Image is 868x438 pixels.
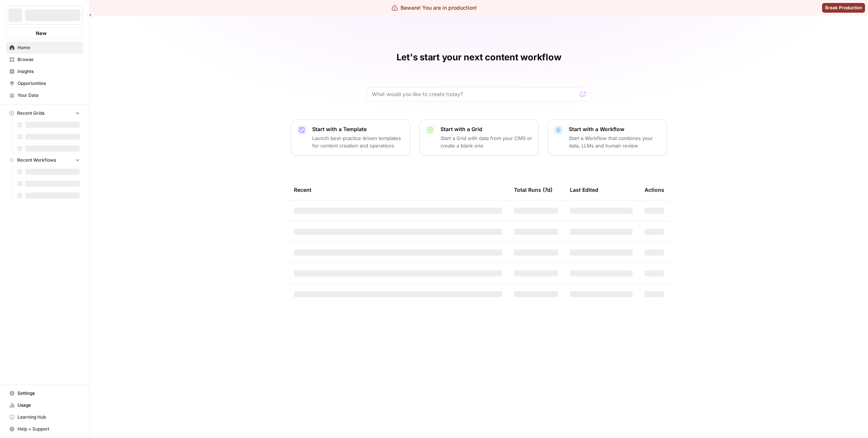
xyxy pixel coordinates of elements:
[6,28,83,39] button: New
[18,390,80,397] span: Settings
[645,180,664,200] div: Actions
[312,126,404,133] p: Start with a Template
[6,89,83,101] a: Your Data
[18,92,80,99] span: Your Data
[570,180,598,200] div: Last Edited
[18,414,80,420] span: Learning Hub
[291,119,410,156] button: Start with a TemplateLaunch best-practice driven templates for content creation and operations
[441,126,532,133] p: Start with a Grid
[18,80,80,87] span: Opportunities
[18,426,80,432] span: Help + Support
[6,42,83,54] a: Home
[6,387,83,399] a: Settings
[17,110,44,117] span: Recent Grids
[36,29,47,37] span: New
[548,119,667,156] button: Start with a WorkflowStart a Workflow that combines your data, LLMs and human review
[6,66,83,77] a: Insights
[825,4,862,11] span: Break Production
[6,155,83,166] button: Recent Workflows
[419,119,539,156] button: Start with a GridStart a Grid with data from your CMS or create a blank one
[397,51,561,63] h1: Let's start your next content workflow
[514,180,552,200] div: Total Runs (7d)
[6,77,83,89] a: Opportunities
[822,3,865,13] button: Break Production
[6,423,83,435] button: Help + Support
[17,157,56,164] span: Recent Workflows
[372,91,577,98] input: What would you like to create today?
[569,134,661,149] p: Start a Workflow that combines your data, LLMs and human review
[6,411,83,423] a: Learning Hub
[569,126,661,133] p: Start with a Workflow
[18,44,80,51] span: Home
[6,54,83,66] a: Browse
[18,68,80,75] span: Insights
[312,134,404,149] p: Launch best-practice driven templates for content creation and operations
[6,108,83,119] button: Recent Grids
[6,399,83,411] a: Usage
[392,4,477,12] div: Beware! You are in production!
[441,134,532,149] p: Start a Grid with data from your CMS or create a blank one
[294,180,502,200] div: Recent
[18,402,80,409] span: Usage
[18,56,80,63] span: Browse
